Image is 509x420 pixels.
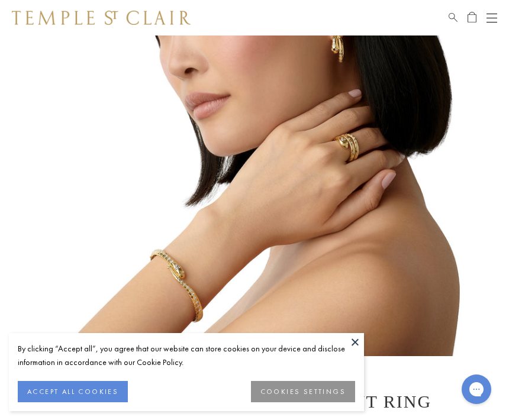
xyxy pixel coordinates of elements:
a: Open Shopping Bag [468,11,476,25]
div: By clicking “Accept all”, you agree that our website can store cookies on your device and disclos... [18,342,355,369]
a: Search [449,11,458,25]
iframe: Gorgias live chat messenger [456,370,497,408]
button: Open navigation [487,11,497,25]
button: COOKIES SETTINGS [251,381,355,402]
img: Temple St. Clair [12,11,191,25]
button: ACCEPT ALL COOKIES [18,381,128,402]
